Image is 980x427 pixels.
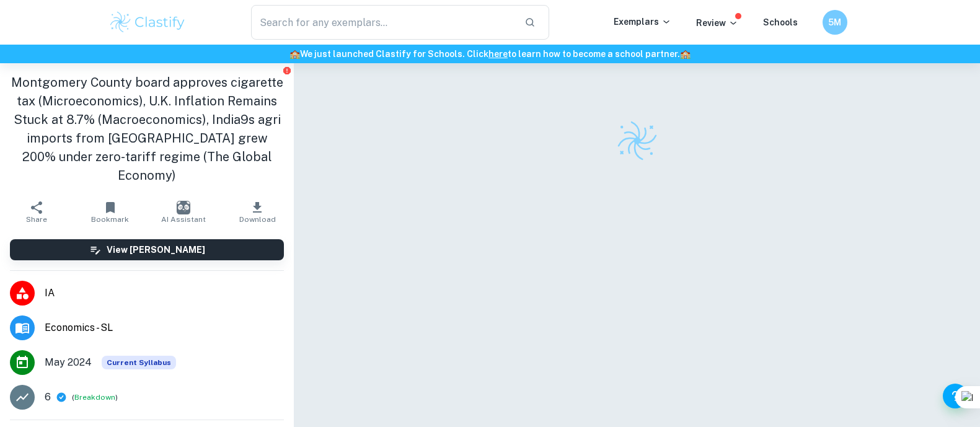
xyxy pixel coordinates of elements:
a: Schools [763,17,798,27]
span: Economics - SL [45,320,284,335]
button: Breakdown [74,392,115,403]
p: Exemplars [614,15,671,29]
button: Download [221,195,294,229]
button: Bookmark [74,195,148,229]
button: AI Assistant [147,195,221,229]
span: ( ) [72,392,118,403]
img: Clastify logo [616,119,659,162]
span: AI Assistant [161,215,206,224]
p: 6 [45,390,51,405]
span: Download [239,215,276,224]
span: Current Syllabus [102,356,176,369]
h6: We just launched Clastify for Schools. Click to learn how to become a school partner. [2,47,978,61]
h6: 5M [828,15,842,29]
span: May 2024 [45,355,92,370]
button: View [PERSON_NAME] [10,239,284,260]
a: here [488,49,508,59]
button: Report issue [282,66,291,75]
span: Share [26,215,47,224]
input: Search for any exemplars... [251,5,515,40]
button: Help and Feedback [943,384,968,408]
img: AI Assistant [177,201,190,214]
span: 🏫 [680,49,691,59]
span: IA [45,286,284,301]
h1: Montgomery County board approves cigarette tax (Microeconomics), U.K. Inflation Remains Stuck at ... [10,73,284,185]
p: Review [696,16,738,30]
span: Bookmark [91,215,129,224]
h6: View [PERSON_NAME] [107,243,205,257]
img: Clastify logo [108,10,187,35]
button: 5M [823,10,847,35]
div: This exemplar is based on the current syllabus. Feel free to refer to it for inspiration/ideas wh... [102,356,176,369]
span: 🏫 [289,49,300,59]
